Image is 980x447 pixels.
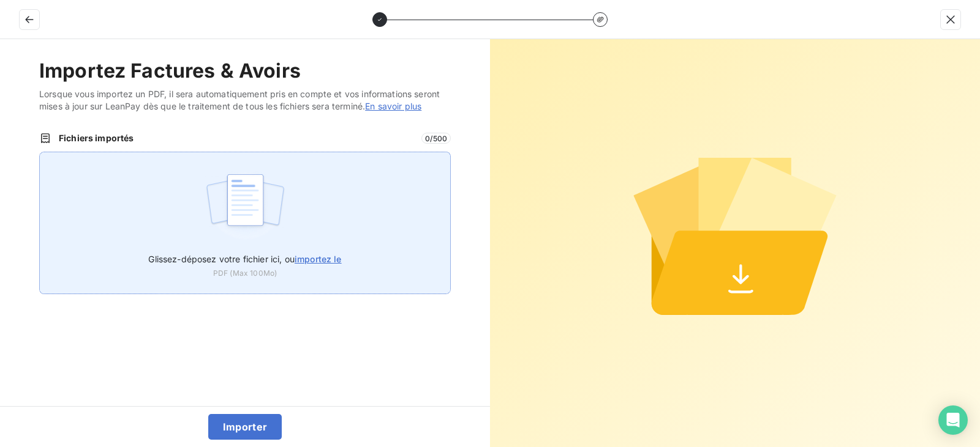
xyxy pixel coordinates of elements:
span: 0 / 500 [421,133,451,144]
a: En savoir plus [365,101,421,111]
h2: Importez Factures & Avoirs [39,59,451,83]
img: illustration [205,167,286,245]
button: Importer [208,414,282,440]
div: Open Intercom Messenger [938,405,968,435]
span: importez le [295,254,342,264]
span: Fichiers importés [59,132,414,144]
span: PDF (Max 100Mo) [213,268,277,279]
span: Lorsque vous importez un PDF, il sera automatiquement pris en compte et vos informations seront m... [39,88,451,113]
span: Glissez-déposez votre fichier ici, ou [148,254,341,264]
